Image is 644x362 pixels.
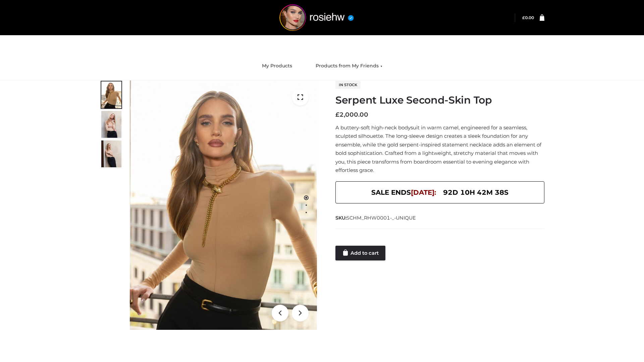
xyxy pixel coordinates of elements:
bdi: 2,000.00 [335,111,368,118]
h1: Serpent Luxe Second-Skin Top [335,94,544,106]
span: 92d 10h 42m 38s [443,187,508,198]
a: Products from My Friends [311,59,387,73]
span: £ [335,111,339,118]
span: In stock [335,81,361,89]
span: SKU: [335,214,417,222]
img: Screenshot-2024-10-29-at-6.26.01 PM [130,80,317,330]
span: SCHM_RHW0001-_-UNIQUE [346,215,416,221]
img: Screenshot-2024-10-29-at-6.26.01%E2%80%AFPM.jpg [101,81,121,108]
span: £ [522,15,525,20]
div: SALE ENDS [335,181,544,203]
img: rosiehw [266,4,367,31]
a: £0.00 [522,15,534,20]
bdi: 0.00 [522,15,534,20]
a: Add to cart [335,246,385,260]
img: Screenshot-2024-10-29-at-6.26.12%E2%80%AFPM.jpg [101,140,121,167]
span: [DATE]: [411,188,436,196]
img: Screenshot-2024-10-29-at-6.25.55%E2%80%AFPM.jpg [101,111,121,138]
p: A buttery-soft high-neck bodysuit in warm camel, engineered for a seamless, sculpted silhouette. ... [335,123,544,175]
a: My Products [257,59,297,73]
